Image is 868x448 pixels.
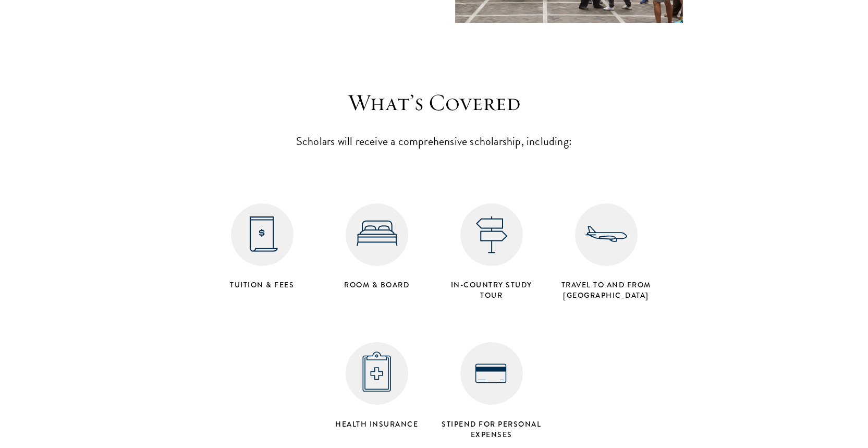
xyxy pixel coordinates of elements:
[439,419,544,440] h4: Stipend for personal expenses
[273,132,596,151] p: Scholars will receive a comprehensive scholarship, including:
[439,280,544,300] h4: in-country study tour
[554,280,658,300] h4: Travel to and from [GEOGRAPHIC_DATA]
[210,280,314,290] h4: Tuition & Fees
[325,280,429,290] h4: Room & Board
[325,419,429,429] h4: Health Insurance
[273,88,596,117] h3: What’s Covered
